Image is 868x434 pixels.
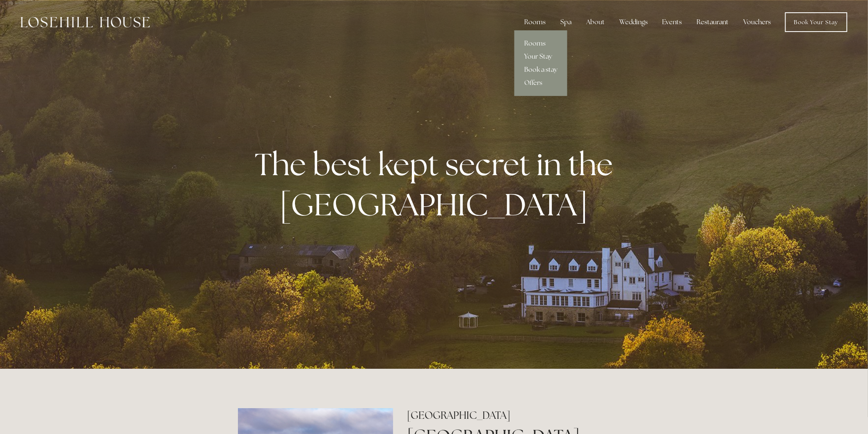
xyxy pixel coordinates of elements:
[785,12,847,32] a: Book Your Stay
[554,14,578,30] div: Spa
[613,14,654,30] div: Weddings
[407,408,630,423] h2: [GEOGRAPHIC_DATA]
[255,144,620,224] strong: The best kept secret in the [GEOGRAPHIC_DATA]
[518,14,552,30] div: Rooms
[580,14,611,30] div: About
[656,14,689,30] div: Events
[514,37,567,50] a: Rooms
[21,17,150,27] img: Losehill House
[690,14,736,30] div: Restaurant
[514,76,567,89] a: Offers
[514,63,567,76] a: Book a stay
[514,50,567,63] a: Your Stay
[737,14,778,30] a: Vouchers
